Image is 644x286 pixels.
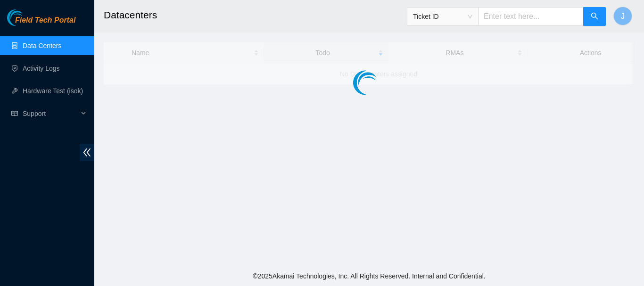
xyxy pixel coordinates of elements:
input: Enter text here... [478,7,584,26]
span: Support [23,104,78,123]
span: read [11,110,18,117]
footer: © 2025 Akamai Technologies, Inc. All Rights Reserved. Internal and Confidential. [94,266,644,286]
a: Akamai TechnologiesField Tech Portal [7,17,75,29]
span: Ticket ID [413,9,472,24]
button: search [583,7,606,26]
span: Field Tech Portal [15,16,75,25]
button: J [613,7,632,25]
a: Hardware Test (isok) [23,87,83,95]
span: J [621,10,625,22]
a: Data Centers [23,42,61,49]
span: double-left [80,144,94,161]
img: Akamai Technologies [7,9,48,26]
span: search [591,12,598,21]
a: Activity Logs [23,65,60,72]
